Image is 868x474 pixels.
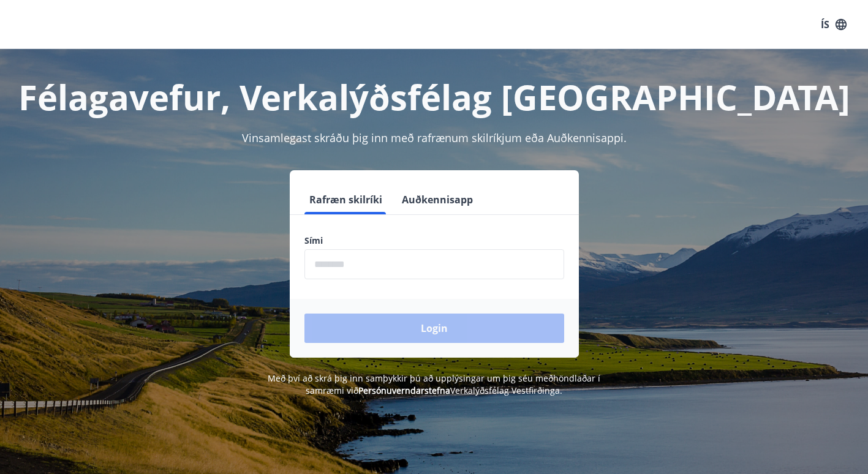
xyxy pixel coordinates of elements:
[304,235,564,247] label: Sími
[15,73,853,120] h1: Félagavefur, Verkalýðsfélag [GEOGRAPHIC_DATA]
[397,185,478,214] button: Auðkennisapp
[358,385,450,396] a: Persónuverndarstefna
[268,372,600,396] span: Með því að skrá þig inn samþykkir þú að upplýsingar um þig séu meðhöndlaðar í samræmi við Verkalý...
[304,185,387,214] button: Rafræn skilríki
[814,13,853,36] button: ÍS
[242,130,627,145] span: Vinsamlegast skráðu þig inn með rafrænum skilríkjum eða Auðkennisappi.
